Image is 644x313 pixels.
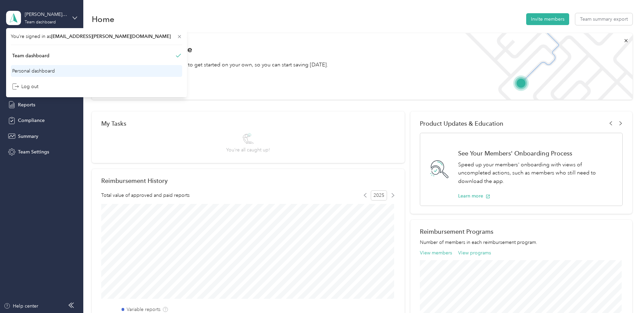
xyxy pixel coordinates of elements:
span: Total value of approved and paid reports [101,192,190,199]
div: My Tasks [101,120,395,127]
iframe: Everlance-gr Chat Button Frame [606,275,644,313]
div: Team dashboard [25,20,56,24]
span: You’re all caught up! [226,146,270,153]
h2: Reimbursement History [101,177,168,184]
h1: See Your Members' Onboarding Process [458,150,615,157]
p: Speed up your members' onboarding with views of uncompleted actions, such as members who still ne... [458,161,615,186]
p: Number of members in each reimbursement program. [420,239,623,246]
h2: Reimbursement Programs [420,228,623,235]
span: Product Updates & Education [420,120,503,127]
div: [PERSON_NAME] CIBC-Lego [25,11,67,18]
span: Reports [18,101,35,108]
span: Compliance [18,117,45,124]
div: Log out [12,83,38,90]
button: Help center [4,302,38,310]
button: View members [420,249,452,256]
label: Variable reports [127,306,160,313]
span: Team Settings [18,148,49,155]
span: 2025 [371,190,387,201]
div: Personal dashboard [12,67,55,75]
span: You’re signed in as [11,33,182,40]
span: [EMAIL_ADDRESS][PERSON_NAME][DOMAIN_NAME] [51,34,171,39]
img: Welcome to everlance [458,33,632,100]
button: Learn more [458,192,490,200]
h1: Home [92,16,114,23]
button: Team summary export [575,13,632,25]
div: Team dashboard [12,52,49,59]
h1: Welcome to Everlance [101,44,328,55]
button: View programs [458,249,491,256]
p: Read our step-by-[PERSON_NAME] to get started on your own, so you can start saving [DATE]. [101,61,328,69]
button: Invite members [526,13,569,25]
span: Summary [18,133,38,140]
